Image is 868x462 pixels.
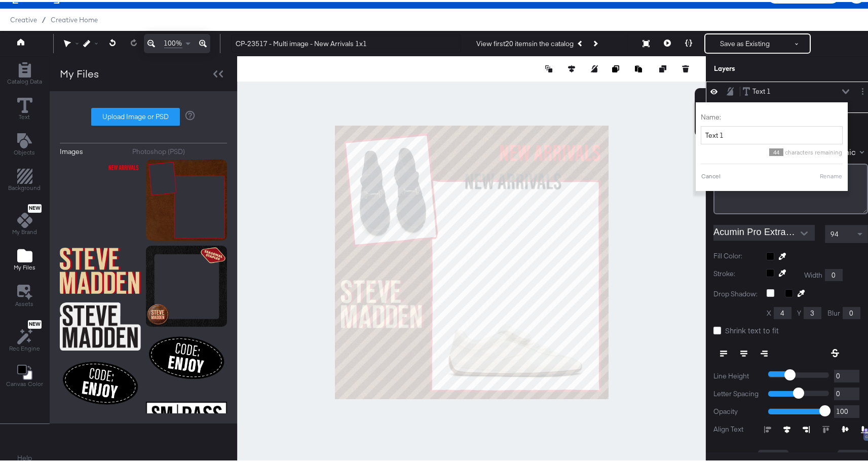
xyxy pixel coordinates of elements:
svg: Copy image [612,63,619,70]
span: Text [19,111,30,119]
span: My Brand [12,226,37,234]
label: Letter Spacing [713,387,761,397]
div: My Files [60,64,99,79]
button: Text [11,93,39,122]
label: Width [804,268,822,278]
span: Creative [10,14,37,22]
div: characters remaining [701,146,843,154]
label: X [767,306,771,316]
button: Add Rectangle [1,58,48,87]
button: Copy image [612,62,622,72]
span: 44 [769,146,783,154]
label: Fill Color: [713,249,759,259]
div: Layers [714,62,817,71]
button: Photoshop (PSD) [133,145,228,155]
span: New [28,319,42,326]
span: Rec Engine [9,342,40,351]
span: / [37,14,51,22]
button: Images [60,145,125,155]
span: 94 [831,227,839,237]
button: Save as Existing [705,32,784,51]
span: Catalog Data [7,75,42,84]
div: Text 1 [752,85,771,94]
div: Photoshop (PSD) [133,145,185,155]
a: Creative Home [51,14,98,22]
button: Assets [10,280,40,309]
button: Previous Product [574,32,588,51]
button: Cancel [701,170,721,179]
label: Width [713,449,732,459]
span: Canvas Color [6,378,43,386]
button: Next Product [588,32,602,51]
span: Objects [14,146,35,155]
span: 100% [164,36,182,46]
span: Background [9,182,41,190]
button: Rename [819,170,843,179]
label: Line Height [713,369,761,379]
button: Layer Options [857,84,868,95]
button: Add Files [8,244,42,273]
label: Stroke: [713,267,759,279]
button: NewMy Brand [6,200,43,238]
div: Images [60,145,83,155]
svg: Paste image [635,63,642,70]
span: Assets [16,298,34,306]
label: Drop Shadow: [713,287,759,297]
button: Open [797,224,812,239]
label: Name: [701,110,843,120]
button: Add Rectangle [3,165,47,194]
label: Opacity [713,405,761,414]
span: New [28,203,42,210]
label: Blur [827,306,840,316]
button: Paste image [635,62,645,72]
label: Height [794,449,814,459]
label: Y [797,306,801,316]
div: View first 20 items in the catalog [476,37,574,47]
span: My Files [14,261,35,269]
button: Add Text [8,129,42,158]
label: Align Text [713,422,764,432]
span: Shrink text to fit [725,323,779,333]
button: Text 1 [742,84,771,95]
button: NewRec Engine [3,316,46,354]
a: Help [18,451,32,461]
